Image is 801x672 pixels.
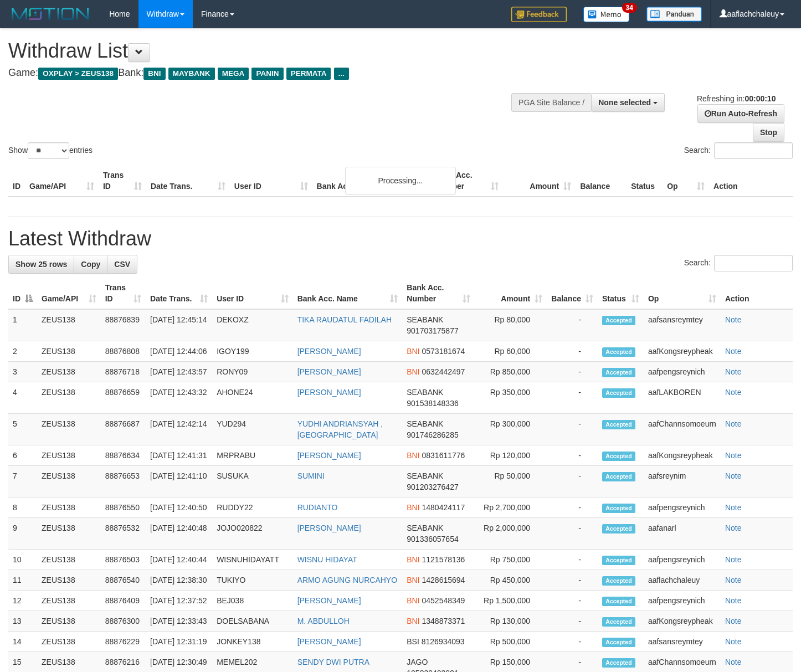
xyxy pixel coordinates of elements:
td: 14 [8,632,37,652]
a: Note [725,576,742,584]
td: Rp 120,000 [475,445,547,466]
span: Copy 1121578136 to clipboard [422,555,465,564]
td: RONY09 [212,362,292,382]
td: aaflachchaleuy [644,570,721,591]
td: Rp 300,000 [475,414,547,445]
td: 88876229 [101,632,146,652]
div: Processing... [345,167,456,194]
td: 88876653 [101,466,146,497]
td: Rp 60,000 [475,341,547,362]
span: BNI [407,576,419,584]
span: BSI [407,637,419,646]
span: BNI [407,451,419,460]
td: JONKEY138 [212,632,292,652]
td: aafsreynim [644,466,721,497]
input: Search: [714,142,793,159]
td: - [547,362,598,382]
td: 88876808 [101,341,146,362]
a: Show 25 rows [8,255,74,274]
td: ZEUS138 [37,550,101,570]
td: aafChannsomoeurn [644,414,721,445]
td: 8 [8,497,37,518]
div: PGA Site Balance / [511,93,591,112]
td: - [547,309,598,341]
span: Copy 0452548349 to clipboard [422,596,465,605]
td: 11 [8,570,37,591]
img: MOTION_logo.png [8,6,93,22]
td: Rp 80,000 [475,309,547,341]
a: Note [725,367,742,376]
span: MAYBANK [168,68,215,80]
td: ZEUS138 [37,632,101,652]
td: DEKOXZ [212,309,292,341]
td: 88876409 [101,591,146,611]
label: Search: [684,255,793,271]
th: Amount: activate to sort column ascending [475,278,547,309]
th: User ID [230,165,312,197]
span: BNI [407,347,419,356]
td: - [547,591,598,611]
span: CSV [114,260,130,269]
img: Button%20Memo.svg [583,7,630,22]
td: [DATE] 12:38:30 [146,570,212,591]
td: ZEUS138 [37,570,101,591]
span: Accepted [602,617,635,627]
td: 88876839 [101,309,146,341]
td: 4 [8,382,37,414]
a: [PERSON_NAME] [297,388,361,397]
th: Status: activate to sort column ascending [598,278,644,309]
span: Copy 901336057654 to clipboard [407,535,458,543]
select: Showentries [28,142,69,159]
td: aafsansreymtey [644,309,721,341]
td: SUSUKA [212,466,292,497]
span: OXPLAY > ZEUS138 [38,68,118,80]
td: 12 [8,591,37,611]
td: aafpengsreynich [644,497,721,518]
th: Op [663,165,709,197]
td: 88876659 [101,382,146,414]
td: aafpengsreynich [644,362,721,382]
span: None selected [598,98,651,107]
td: ZEUS138 [37,309,101,341]
span: Accepted [602,524,635,534]
span: Copy 901203276427 to clipboard [407,483,458,491]
td: [DATE] 12:41:31 [146,445,212,466]
a: Note [725,555,742,564]
a: [PERSON_NAME] [297,637,361,646]
th: Op: activate to sort column ascending [644,278,721,309]
td: Rp 130,000 [475,611,547,632]
span: BNI [407,367,419,376]
td: [DATE] 12:45:14 [146,309,212,341]
td: 2 [8,341,37,362]
td: ZEUS138 [37,445,101,466]
span: Accepted [602,347,635,357]
button: None selected [591,93,665,112]
span: Copy 8126934093 to clipboard [422,637,465,646]
th: ID: activate to sort column descending [8,278,37,309]
span: Copy 0573181674 to clipboard [422,347,465,356]
td: MRPRABU [212,445,292,466]
span: Accepted [602,368,635,377]
span: PANIN [251,68,283,80]
td: [DATE] 12:42:14 [146,414,212,445]
span: Copy 901703175877 to clipboard [407,326,458,335]
a: [PERSON_NAME] [297,596,361,605]
td: 88876550 [101,497,146,518]
td: aafKongsreypheak [644,445,721,466]
th: ID [8,165,25,197]
a: [PERSON_NAME] [297,451,361,460]
span: Accepted [602,658,635,668]
th: Date Trans. [146,165,230,197]
th: Balance: activate to sort column ascending [547,278,598,309]
th: Bank Acc. Name: activate to sort column ascending [293,278,403,309]
span: BNI [407,617,419,625]
td: WISNUHIDAYATT [212,550,292,570]
a: SUMINI [297,471,325,480]
td: ZEUS138 [37,382,101,414]
td: 88876300 [101,611,146,632]
td: [DATE] 12:43:57 [146,362,212,382]
th: Amount [503,165,576,197]
td: TUKIYO [212,570,292,591]
td: - [547,518,598,550]
td: - [547,414,598,445]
